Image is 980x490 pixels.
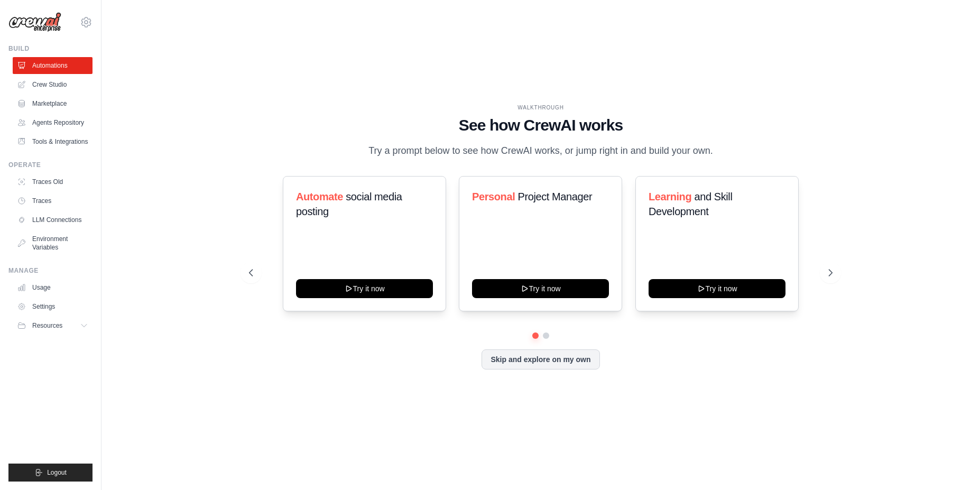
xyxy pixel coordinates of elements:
[296,191,402,217] span: social media posting
[13,230,93,256] a: Environment Variables
[518,191,593,202] span: Project Manager
[8,464,93,482] button: Logout
[8,266,93,275] div: Manage
[13,211,93,228] a: LLM Connections
[649,279,785,298] button: Try it now
[13,95,93,112] a: Marketplace
[482,349,599,369] button: Skip and explore on my own
[363,143,718,159] p: Try a prompt below to see how CrewAI works, or jump right in and build your own.
[13,192,93,209] a: Traces
[8,161,93,169] div: Operate
[472,279,609,298] button: Try it now
[249,104,833,112] div: WALKTHROUGH
[472,191,515,202] span: Personal
[13,114,93,131] a: Agents Repository
[927,439,980,490] iframe: Chat Widget
[32,321,62,330] span: Resources
[13,57,93,74] a: Automations
[249,116,833,135] h1: See how CrewAI works
[47,468,67,477] span: Logout
[649,191,732,217] span: and Skill Development
[8,44,93,53] div: Build
[649,191,691,202] span: Learning
[13,279,93,296] a: Usage
[296,191,343,202] span: Automate
[13,76,93,93] a: Crew Studio
[296,279,433,298] button: Try it now
[13,133,93,150] a: Tools & Integrations
[13,317,93,334] button: Resources
[13,298,93,315] a: Settings
[8,12,61,32] img: Logo
[13,173,93,190] a: Traces Old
